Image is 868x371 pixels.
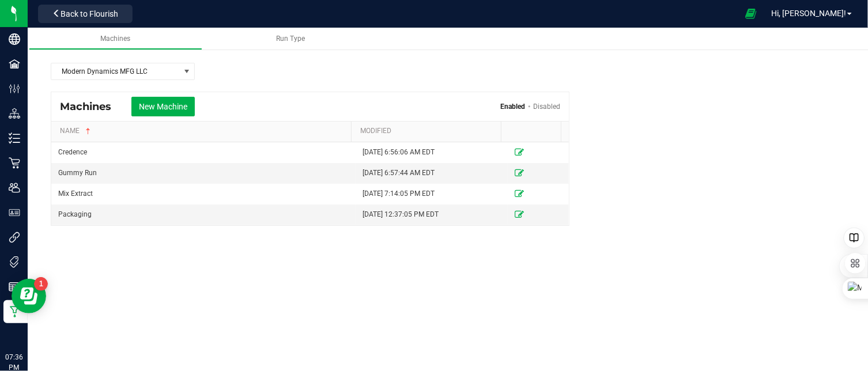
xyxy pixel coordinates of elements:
div: [DATE] 7:14:05 PM EDT [363,188,501,199]
span: Machines [60,100,123,113]
a: Edit Machine [515,148,524,156]
a: Enabled [501,103,526,111]
a: Edit Machine [515,190,524,198]
td: Gummy Run [51,163,356,184]
button: New Machine [131,97,195,116]
div: [DATE] 12:37:05 PM EDT [363,209,501,220]
a: Edit Machine [515,169,524,177]
td: Credence [51,142,356,163]
inline-svg: Reports [9,281,20,293]
span: Open Ecommerce Menu [738,2,764,25]
inline-svg: Retail [9,157,20,169]
inline-svg: Integrations [9,232,20,243]
iframe: Resource center unread badge [34,277,48,291]
span: Sortable [84,127,93,136]
div: [DATE] 6:56:06 AM EDT [363,147,501,158]
td: Packaging [51,205,356,225]
inline-svg: Company [9,33,20,45]
inline-svg: Tags [9,256,20,268]
inline-svg: User Roles [9,207,20,218]
a: Sortable [510,127,556,136]
inline-svg: Distribution [9,108,20,119]
a: NAMESortable [60,127,346,136]
span: Back to Flourish [61,9,118,18]
span: Run Type [276,35,305,43]
td: Mix Extract [51,184,356,205]
inline-svg: Inventory [9,132,20,144]
inline-svg: Facilities [9,58,20,70]
a: MODIFIEDSortable [360,127,496,136]
button: Back to Flourish [38,5,133,23]
inline-svg: Manufacturing [9,306,20,317]
a: Edit Machine [515,210,524,218]
inline-svg: Configuration [9,83,20,94]
iframe: Resource center [12,279,46,313]
a: Disabled [533,103,560,111]
span: Hi, [PERSON_NAME]! [771,9,846,18]
span: Modern Dynamics MFG LLC [51,63,180,79]
div: [DATE] 6:57:44 AM EDT [363,168,501,179]
inline-svg: Users [9,182,20,194]
span: Machines [100,35,130,43]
